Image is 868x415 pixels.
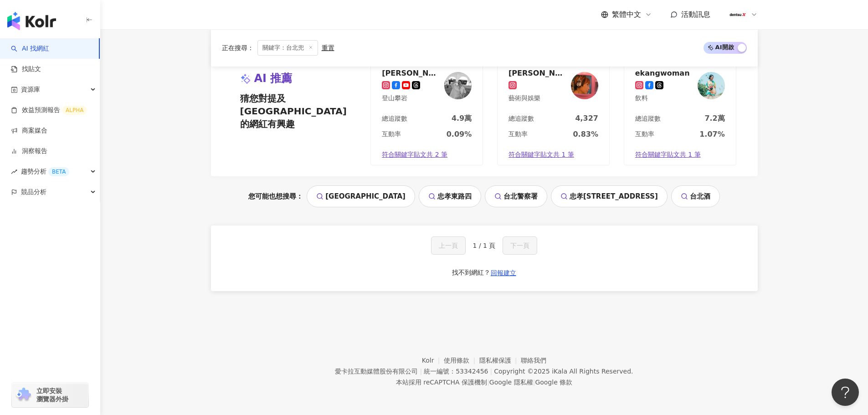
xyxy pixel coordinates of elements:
img: logo [7,12,56,30]
a: 聯絡我們 [521,357,546,364]
a: 隱私權保護 [479,357,521,364]
div: 總追蹤數 [635,114,661,123]
a: Google 條款 [535,379,572,386]
span: 1 / 1 頁 [473,242,496,249]
div: 愛卡拉互動媒體股份有限公司 [335,368,418,375]
div: 找不到網紅？ [452,268,490,277]
div: BETA [48,167,69,176]
a: 洞察報告 [11,147,47,156]
a: Kolr [422,357,444,364]
div: 4,327 [575,113,598,123]
a: 使用條款 [444,357,479,364]
span: 符合關鍵字貼文共 1 筆 [508,150,574,159]
a: 符合關鍵字貼文共 1 筆 [498,145,609,165]
img: KOL Avatar [444,72,472,99]
span: 資源庫 [21,79,40,100]
img: 180x180px_JPG.jpg [729,6,746,23]
button: 上一頁 [431,236,466,255]
span: 活動訊息 [681,10,710,19]
img: KOL Avatar [698,72,725,99]
a: 符合關鍵字貼文共 1 筆 [624,145,736,165]
div: 林靖怡 [508,68,568,77]
a: [PERSON_NAME]藝術與娛樂KOL Avatar總追蹤數4,327互動率0.83%符合關鍵字貼文共 1 筆 [497,57,610,165]
a: ekangwoman飲料KOL Avatar總追蹤數7.2萬互動率1.07%符合關鍵字貼文共 1 筆 [624,57,736,165]
div: 7.2萬 [704,113,724,123]
div: 0.83% [573,129,598,139]
span: | [533,379,535,386]
a: 台北警察署 [485,185,547,207]
a: [PERSON_NAME]登山攀岩KOL Avatar總追蹤數4.9萬互動率0.09%符合關鍵字貼文共 2 筆 [370,57,483,165]
span: 關鍵字：台北兜 [257,40,318,56]
div: 4.9萬 [452,113,472,123]
div: 互動率 [508,130,528,139]
img: chrome extension [15,388,32,402]
div: 登山攀岩 [382,94,441,103]
span: 符合關鍵字貼文共 2 筆 [382,150,447,159]
span: 猜您對提及[GEOGRAPHIC_DATA]的網紅有興趣 [240,92,346,130]
div: 互動率 [382,130,401,139]
a: 符合關鍵字貼文共 2 筆 [371,145,483,165]
a: 效益預測報告ALPHA [11,106,87,115]
div: Copyright © 2025 All Rights Reserved. [494,368,633,375]
div: ekangwoman [635,68,690,77]
a: 商案媒合 [11,126,47,135]
span: AI 推薦 [254,71,293,87]
a: 忠孝[STREET_ADDRESS] [551,185,668,207]
span: 回報建立 [491,269,516,277]
span: | [487,379,489,386]
div: 統一編號：53342456 [424,368,488,375]
div: 飲料 [635,94,690,103]
button: 下一頁 [503,236,537,255]
a: 忠孝東路四 [419,185,481,207]
div: 0.09% [447,129,472,139]
span: 本站採用 reCAPTCHA 保護機制 [396,377,572,388]
div: 總追蹤數 [508,114,534,123]
span: 趨勢分析 [21,161,69,182]
a: searchAI 找網紅 [11,44,49,53]
div: 重置 [322,44,334,51]
span: 符合關鍵字貼文共 1 筆 [635,150,701,159]
div: 1.07% [699,129,725,139]
span: rise [11,169,17,175]
a: 找貼文 [11,65,41,74]
a: 台北酒 [671,185,720,207]
a: Google 隱私權 [489,379,533,386]
img: KOL Avatar [571,72,598,99]
span: 繁體中文 [612,10,641,20]
a: [GEOGRAPHIC_DATA] [307,185,415,207]
span: 立即安裝 瀏覽器外掛 [36,387,68,403]
a: iKala [552,368,567,375]
span: | [490,368,492,375]
div: 您可能也想搜尋： [211,185,758,207]
div: 總追蹤數 [382,114,407,123]
button: 回報建立 [490,266,517,280]
div: Ula 吳侑函 [382,68,441,77]
span: 正在搜尋 ： [222,44,254,51]
span: | [420,368,422,375]
iframe: Help Scout Beacon - Open [832,379,859,406]
div: 藝術與娛樂 [508,94,568,103]
a: chrome extension立即安裝 瀏覽器外掛 [12,383,88,407]
div: 互動率 [635,130,654,139]
span: 競品分析 [21,182,46,202]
